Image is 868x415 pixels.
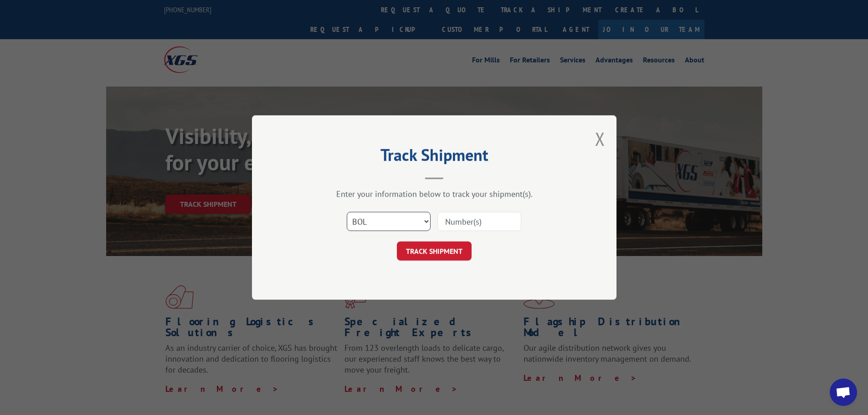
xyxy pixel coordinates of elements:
button: TRACK SHIPMENT [397,241,472,261]
h2: Track Shipment [298,149,571,166]
button: Close modal [595,127,605,151]
input: Number(s) [437,212,521,231]
div: Open chat [830,379,857,406]
div: Enter your information below to track your shipment(s). [298,189,571,199]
